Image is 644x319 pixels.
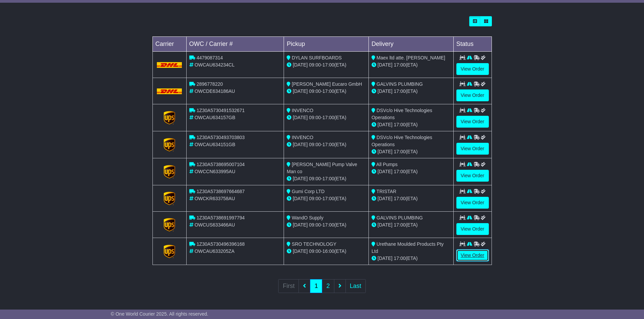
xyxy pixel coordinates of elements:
[323,142,334,147] span: 17:00
[456,143,489,155] a: View Order
[378,196,392,201] span: [DATE]
[194,115,235,120] span: OWCAU634157GB
[196,241,244,247] span: 1Z30A5730496396168
[292,81,362,87] span: [PERSON_NAME] Eucaro GmbH
[394,62,406,68] span: 17:00
[309,142,321,147] span: 09:00
[394,169,406,174] span: 17:00
[377,215,423,220] span: GALVINS PLUMBING
[111,311,209,317] span: © One World Courier 2025. All rights reserved.
[287,61,366,69] div: - (ETA)
[287,195,366,202] div: - (ETA)
[292,108,313,113] span: INVENCO
[292,189,325,194] span: Gumi Corp LTD
[456,170,489,182] a: View Order
[378,122,392,127] span: [DATE]
[309,196,321,201] span: 09:00
[164,165,175,179] img: GetCarrierServiceLogo
[284,37,369,52] td: Pickup
[394,222,406,228] span: 17:00
[287,175,366,182] div: - (ETA)
[292,241,336,247] span: SRO TECHNOLOGY
[293,176,308,181] span: [DATE]
[196,162,244,167] span: 1Z30A5738695007104
[196,215,244,220] span: 1Z30A5738691997794
[293,62,308,68] span: [DATE]
[394,256,406,261] span: 17:00
[309,115,321,120] span: 09:00
[345,279,366,293] a: Last
[287,114,366,121] div: - (ETA)
[293,248,308,254] span: [DATE]
[194,62,234,68] span: OWCAU634234CL
[394,149,406,154] span: 17:00
[164,192,175,205] img: GetCarrierServiceLogo
[372,241,444,254] span: Urethane Moulded Products Pty Ltd
[378,169,392,174] span: [DATE]
[377,55,445,60] span: Maex ltd atte. [PERSON_NAME]
[309,88,321,94] span: 09:00
[194,222,235,228] span: OWCUS633466AU
[157,88,182,94] img: DHL.png
[453,37,492,52] td: Status
[309,176,321,181] span: 09:00
[368,37,453,52] td: Delivery
[186,37,284,52] td: OWC / Carrier #
[196,108,244,113] span: 1Z30A5730491532671
[372,195,451,202] div: (ETA)
[194,248,234,254] span: OWCAU633205ZA
[372,255,451,262] div: (ETA)
[377,81,423,87] span: GALVINS PLUMBING
[310,279,322,293] a: 1
[293,196,308,201] span: [DATE]
[372,168,451,175] div: (ETA)
[164,138,175,152] img: GetCarrierServiceLogo
[292,55,342,60] span: DYLAN SURFBOARDS
[287,141,366,148] div: - (ETA)
[323,62,334,68] span: 17:00
[378,222,392,228] span: [DATE]
[309,222,321,228] span: 09:00
[323,176,334,181] span: 17:00
[376,162,398,167] span: All Pumps
[456,116,489,128] a: View Order
[287,88,366,95] div: - (ETA)
[196,135,244,140] span: 1Z30A5730493703803
[372,61,451,69] div: (ETA)
[287,248,366,255] div: - (ETA)
[194,142,235,147] span: OWCAU634151GB
[293,88,308,94] span: [DATE]
[323,115,334,120] span: 17:00
[292,215,324,220] span: WandO Supply
[293,142,308,147] span: [DATE]
[194,169,235,174] span: OWCCN633995AU
[293,115,308,120] span: [DATE]
[157,62,182,68] img: DHL.png
[323,88,334,94] span: 17:00
[456,249,489,261] a: View Order
[394,88,406,94] span: 17:00
[196,81,223,87] span: 2896778220
[456,223,489,235] a: View Order
[394,196,406,201] span: 17:00
[378,62,392,68] span: [DATE]
[372,121,451,128] div: (ETA)
[372,148,451,155] div: (ETA)
[164,218,175,232] img: GetCarrierServiceLogo
[378,149,392,154] span: [DATE]
[292,135,313,140] span: INVENCO
[196,55,223,60] span: 4479087314
[293,222,308,228] span: [DATE]
[378,88,392,94] span: [DATE]
[194,88,235,94] span: OWCDE634186AU
[323,196,334,201] span: 17:00
[287,162,357,174] span: [PERSON_NAME] Pump Valve Man co
[372,221,451,229] div: (ETA)
[456,197,489,209] a: View Order
[456,63,489,75] a: View Order
[378,256,392,261] span: [DATE]
[323,248,334,254] span: 16:00
[196,189,244,194] span: 1Z30A5738697664687
[309,248,321,254] span: 09:00
[152,37,186,52] td: Carrier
